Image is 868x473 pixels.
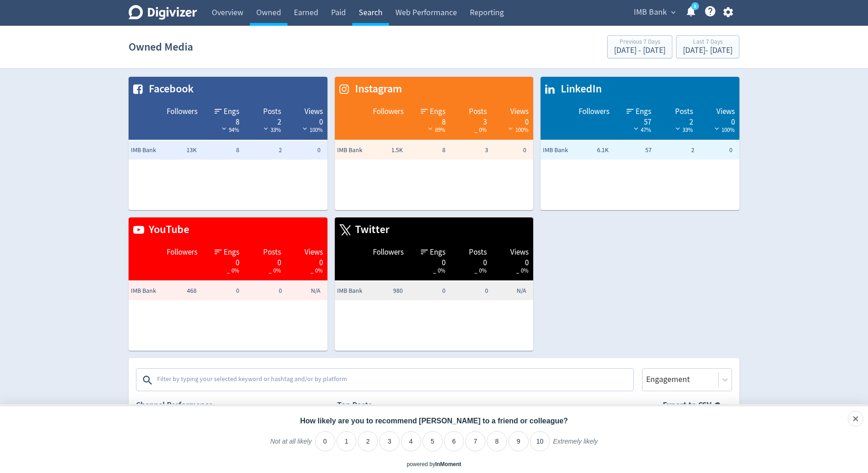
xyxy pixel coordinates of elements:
[510,247,529,258] span: Views
[448,141,490,160] td: 3
[516,267,529,274] span: _ 0%
[543,146,580,155] span: IMB Bank
[304,106,323,117] span: Views
[607,35,672,58] button: Previous 7 Days[DATE] - [DATE]
[362,282,405,300] td: 980
[284,282,327,300] td: N/A
[290,257,323,265] div: 0
[284,141,327,160] td: 0
[673,126,693,134] span: 33%
[506,126,529,134] span: 100%
[541,77,739,210] table: customized table
[304,247,323,258] span: Views
[553,437,597,453] label: Extremely likely
[300,125,310,132] img: negative-performance-white.svg
[227,267,239,274] span: _ 0%
[248,117,281,124] div: 2
[487,431,507,451] li: 8
[207,117,239,124] div: 8
[636,106,651,117] span: Engs
[407,461,462,468] div: powered by inmoment
[207,257,239,265] div: 0
[675,106,693,117] span: Posts
[373,247,404,258] span: Followers
[129,32,193,62] h1: Owned Media
[430,106,445,117] span: Engs
[290,117,323,124] div: 0
[631,126,651,134] span: 47%
[263,247,281,258] span: Posts
[430,247,445,258] span: Engs
[423,431,443,451] li: 5
[261,125,271,132] img: negative-performance-white.svg
[465,431,485,451] li: 7
[673,125,682,132] img: negative-performance-white.svg
[270,437,311,453] label: Not at all likely
[335,77,534,210] table: customized table
[269,267,281,274] span: _ 0%
[510,106,529,117] span: Views
[220,125,229,132] img: negative-performance-white.svg
[469,106,487,117] span: Posts
[716,106,735,117] span: Views
[362,141,405,160] td: 1.5K
[433,267,445,274] span: _ 0%
[455,117,487,124] div: 3
[335,217,534,351] table: customized table
[350,222,389,238] span: Twitter
[634,5,667,20] span: IMB Bank
[129,77,327,210] table: customized table
[619,117,651,124] div: 57
[405,282,448,300] td: 0
[300,126,323,134] span: 100%
[315,431,335,451] li: 0
[676,35,739,58] button: Last 7 Days[DATE]- [DATE]
[614,39,665,46] div: Previous 7 Days
[455,257,487,265] div: 0
[167,106,197,117] span: Followers
[530,431,550,451] li: 10
[490,282,533,300] td: N/A
[426,126,445,134] span: 89%
[631,125,641,132] img: negative-performance-white.svg
[129,217,327,351] table: customized table
[444,431,464,451] li: 6
[474,126,487,134] span: _ 0%
[702,117,735,124] div: 0
[144,81,194,97] span: Facebook
[131,286,168,296] span: IMB Bank
[405,141,448,160] td: 8
[224,106,239,117] span: Engs
[413,257,445,265] div: 0
[660,117,693,124] div: 2
[263,106,281,117] span: Posts
[556,81,602,97] span: LinkedIn
[631,5,678,20] button: IMB Bank
[683,39,733,46] div: Last 7 Days
[691,2,699,10] a: 5
[669,8,677,17] span: expand_more
[358,431,378,451] li: 2
[694,3,696,10] text: 5
[373,106,404,117] span: Followers
[220,126,239,134] span: 94%
[683,46,733,55] div: [DATE] - [DATE]
[242,282,284,300] td: 0
[337,399,372,411] h2: Top Posts
[508,431,529,451] li: 9
[136,399,320,411] h2: Channel Performance
[337,146,374,155] span: IMB Bank
[131,146,168,155] span: IMB Bank
[435,461,462,467] a: InMoment
[426,125,435,132] img: negative-performance-white.svg
[712,125,721,132] img: negative-performance-white.svg
[448,282,490,300] td: 0
[568,141,611,160] td: 6.1K
[490,141,533,160] td: 0
[337,431,357,451] li: 1
[496,117,529,124] div: 0
[654,141,697,160] td: 2
[469,247,487,258] span: Posts
[310,267,323,274] span: _ 0%
[167,247,197,258] span: Followers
